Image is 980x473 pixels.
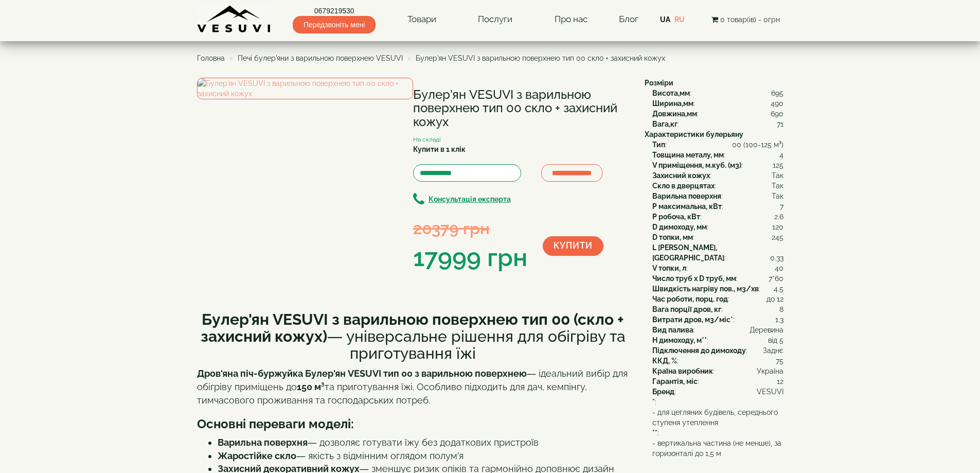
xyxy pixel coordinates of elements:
div: : [652,201,783,212]
b: Ширина,мм [652,99,693,108]
b: Вага,кг [652,120,678,128]
span: 71 [777,119,783,129]
div: : [652,222,783,232]
div: 20379 грн [413,217,527,240]
div: : [652,366,783,376]
div: : [652,109,783,119]
div: : [652,160,783,170]
span: 75 [776,356,783,366]
a: UA [660,15,670,24]
b: Країна виробник [652,367,713,375]
b: Варильна поверхня [652,192,721,200]
strong: Варильна поверхня [218,437,308,448]
div: : [652,397,783,407]
li: — дозволяє готувати їжу без додаткових пристроїв [218,436,629,449]
b: V приміщення, м.куб. (м3) [652,161,741,169]
b: Витрати дров, м3/міс* [652,316,733,324]
label: Купити в 1 клік [413,144,466,154]
h2: — універсальне рішення для обігріву та приготування їжі [197,311,629,362]
span: 4.5 [774,284,783,294]
div: : [652,98,783,109]
div: : [652,119,783,129]
b: Довжина,мм [652,110,697,118]
b: Скло в дверцятах [652,182,715,190]
img: content [197,5,272,33]
div: : [652,335,783,345]
span: 490 [771,98,783,109]
h1: Булер'ян VESUVI з варильною поверхнею тип 00 скло + захисний кожух [413,88,629,129]
span: 245 [772,232,783,242]
div: : [652,356,783,366]
div: : [652,387,783,397]
div: : [652,325,783,335]
span: 2.6 [774,212,783,222]
b: D димоходу, мм [652,223,707,231]
a: Булер'ян VESUVI з варильною поверхнею тип 00 скло + захисний кожух [197,78,413,99]
span: 12 [777,376,783,387]
b: Підключення до димоходу [652,346,746,355]
div: : [652,232,783,242]
div: 17999 грн [413,240,527,275]
div: : [652,212,783,222]
div: : [652,314,783,325]
b: Товщина металу, мм [652,151,724,159]
b: Основні переваги моделі: [197,416,354,431]
div: : [652,345,783,356]
b: Розміри [645,79,673,87]
b: Число труб x D труб, мм [652,274,736,283]
span: Так [772,191,783,201]
a: Блог [619,14,638,24]
span: 695 [771,88,783,98]
a: Про нас [544,8,598,31]
b: Швидкість нагріву пов., м3/хв [652,285,759,293]
span: 7 [780,201,783,212]
span: 40 [775,263,783,273]
a: 0679219530 [293,6,376,16]
a: RU [674,15,685,24]
strong: Жаростійке скло [218,450,296,461]
span: 0.33 [770,253,783,263]
span: 00 (100-125 м³) [732,139,783,150]
a: Головна [197,54,225,62]
div: : [652,88,783,98]
b: P максимальна, кВт [652,202,722,211]
div: : [652,191,783,201]
b: Захисний кожух [652,171,710,180]
span: 1.3 [775,314,783,325]
li: — якість з відмінним оглядом полум'я [218,449,629,463]
button: 0 товар(ів) - 0грн [708,14,783,25]
b: Бренд [652,388,674,396]
div: : [652,407,783,438]
div: : [652,139,783,150]
span: до 12 [767,294,783,304]
button: Купити [543,236,603,256]
span: Булер'ян VESUVI з варильною поверхнею тип 00 скло + захисний кожух [416,54,665,62]
span: 4 [779,150,783,160]
span: 8 [779,304,783,314]
div: : [652,284,783,294]
b: Консультація експерта [429,195,511,203]
b: H димоходу, м** [652,336,707,344]
span: VESUVI [757,387,783,397]
span: 0 товар(ів) - 0грн [720,15,780,24]
span: Заднє [763,345,783,356]
b: Вага порції дров, кг [652,305,721,313]
div: : [652,181,783,191]
span: від 5 [768,335,783,345]
a: Печі булер'яни з варильною поверхнею VESUVI [238,54,403,62]
strong: 150 м³ [297,381,325,392]
span: Деревина [750,325,783,335]
div: : [652,170,783,181]
b: Час роботи, порц. год [652,295,728,303]
span: 690 [771,109,783,119]
span: Україна [757,366,783,376]
span: Передзвоніть мені [293,16,376,33]
b: D топки, мм [652,233,693,241]
b: Висота,мм [652,89,690,97]
p: — ідеальний вибір для обігріву приміщень до та приготування їжі. Особливо підходить для дач, кемп... [197,367,629,407]
strong: Дров'яна піч-буржуйка Булер'ян VESUVI тип 00 з варильною поверхнею [197,368,527,379]
b: P робоча, кВт [652,213,700,221]
a: Товари [397,8,447,31]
